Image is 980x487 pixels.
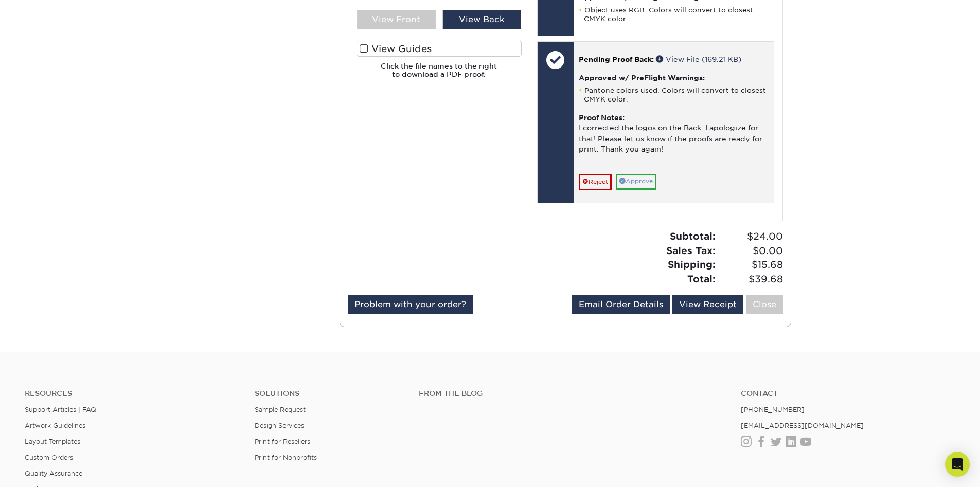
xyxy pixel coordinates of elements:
[357,10,436,29] div: View Front
[579,55,654,63] span: Pending Proof Back:
[255,406,306,413] a: Sample Request
[255,389,403,398] h4: Solutions
[25,422,85,429] a: Artwork Guidelines
[666,245,716,256] strong: Sales Tax:
[579,74,769,82] h4: Approved w/ PreFlight Warnings:
[579,104,769,165] div: I corrected the logos on the Back. I apologize for that! Please let us know if the proofs are rea...
[357,62,522,87] h6: Click the file names to the right to download a PDF proof.
[670,230,716,242] strong: Subtotal:
[719,244,783,258] span: $0.00
[945,452,970,477] div: Open Intercom Messenger
[687,273,716,284] strong: Total:
[672,295,743,314] a: View Receipt
[348,295,473,314] a: Problem with your order?
[656,55,741,63] a: View File (169.21 KB)
[25,438,80,445] a: Layout Templates
[741,406,805,413] a: [PHONE_NUMBER]
[668,259,716,270] strong: Shipping:
[719,258,783,272] span: $15.68
[579,174,612,190] a: Reject
[579,6,769,23] li: Object uses RGB. Colors will convert to closest CMYK color.
[255,422,304,429] a: Design Services
[579,86,769,104] li: Pantone colors used. Colors will convert to closest CMYK color.
[579,113,625,122] strong: Proof Notes:
[616,174,656,190] a: Approve
[719,229,783,244] span: $24.00
[25,406,96,413] a: Support Articles | FAQ
[442,10,521,29] div: View Back
[255,454,317,461] a: Print for Nonprofits
[719,272,783,287] span: $39.68
[746,295,783,314] a: Close
[741,422,864,429] a: [EMAIL_ADDRESS][DOMAIN_NAME]
[572,295,670,314] a: Email Order Details
[357,41,522,57] label: View Guides
[741,389,955,398] a: Contact
[419,389,713,398] h4: From the Blog
[255,438,310,445] a: Print for Resellers
[25,389,239,398] h4: Resources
